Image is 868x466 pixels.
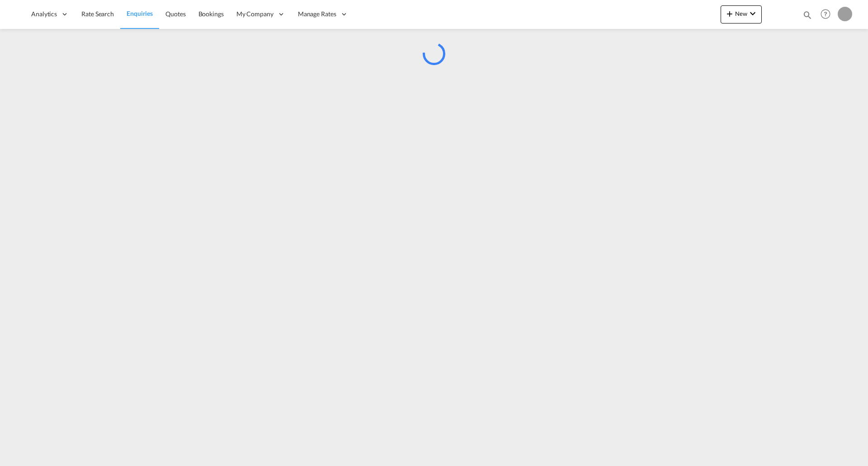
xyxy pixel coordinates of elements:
[724,10,758,17] span: New
[198,10,224,18] span: Bookings
[236,9,274,19] span: My Company
[818,6,838,23] div: Help
[165,10,185,18] span: Quotes
[721,5,762,24] button: icon-plus 400-fgNewicon-chevron-down
[818,6,833,22] span: Help
[31,9,57,19] span: Analytics
[127,9,153,17] span: Enquiries
[802,10,812,20] md-icon: icon-magnify
[724,8,735,19] md-icon: icon-plus 400-fg
[81,10,114,18] span: Rate Search
[298,9,336,19] span: Manage Rates
[747,8,758,19] md-icon: icon-chevron-down
[802,10,812,24] div: icon-magnify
